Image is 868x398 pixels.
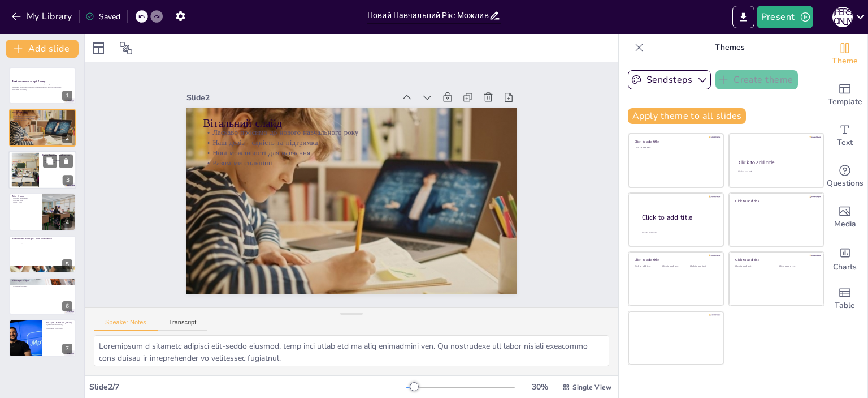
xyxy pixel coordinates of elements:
div: 4 [9,193,76,230]
p: [DEMOGRAPHIC_DATA] [46,324,72,326]
div: 7 [62,344,72,354]
div: Layout [89,39,107,57]
p: Ця презентація розкриває нові можливості та мрії учнів 7 класу, знайомить з їхніми іменами та нас... [12,84,72,88]
div: Click to add title [635,139,715,144]
div: 1 [62,91,72,101]
div: 3 [8,151,76,189]
div: Change the overall theme [822,34,867,75]
p: Ми з [GEOGRAPHIC_DATA] [46,321,72,324]
p: Ласкаво просимо до нового навчального року [235,71,511,202]
div: 6 [62,301,72,311]
p: Ми – 7 клас [12,195,39,198]
p: Карта України - знайомство [42,153,73,157]
div: 2 [62,133,72,143]
p: Вітальний слайд [12,110,72,114]
div: 5 [62,259,72,269]
div: Click to add title [642,213,714,222]
p: Поділ мрій [12,281,72,284]
p: Нові можливості для навчання [12,117,72,119]
div: Add charts and graphs [822,238,867,279]
p: Символіка України [46,326,72,328]
span: Table [835,299,855,312]
button: Export to PowerPoint [732,6,754,28]
p: Використання ресурсів [12,243,72,246]
p: Разом ми сильніші [12,119,72,121]
div: Click to add text [779,265,815,268]
div: Add a table [822,279,867,319]
span: Text [837,136,853,149]
div: О [PERSON_NAME] [832,7,853,27]
p: Хмаринка побажань [12,286,72,288]
div: 2 [9,109,76,146]
p: Нові горизонти [12,239,72,242]
strong: Нові можливості та мрії 7 класу [12,80,45,83]
textarea: Loremipsum d sitametc adipisci elit-seddo eiusmod, temp inci utlab etd ma aliq enimadmini ven. Qu... [94,335,609,366]
p: Ролі в класі [12,202,39,204]
p: Наш девіз - єдність та підтримка [12,115,72,117]
div: Add ready made slides [822,75,867,115]
p: Наш девіз - єдність та підтримка [231,81,506,212]
p: Знайомство з учнями [42,157,73,160]
div: Click to add text [738,170,813,173]
div: Click to add text [690,265,715,268]
div: Add images, graphics, shapes or video [822,197,867,238]
p: Ставлення до навчання [12,242,72,244]
div: Click to add text [635,265,660,268]
span: Position [119,41,133,55]
span: Charts [833,261,857,273]
p: Вітальний слайд [237,61,515,196]
div: Click to add title [635,258,715,262]
button: Sendsteps [628,70,711,89]
div: 4 [62,217,72,228]
div: Click to add text [635,147,715,149]
span: Template [828,96,862,108]
div: 6 [9,277,76,315]
div: 1 [9,67,76,104]
div: Click to add text [735,265,771,268]
div: Slide 2 / 7 [89,382,406,392]
p: Нові можливості для навчання [227,90,502,221]
button: Create theme [715,70,798,89]
p: Новий навчальний рік – нові можливості [12,237,72,240]
div: 3 [63,175,73,185]
button: Present [757,6,813,28]
p: Єдність та підтримка [12,198,39,200]
div: Click to add text [662,265,688,268]
span: Media [834,218,856,230]
div: Click to add title [735,258,816,262]
div: Add text boxes [822,115,867,156]
span: Questions [827,177,863,190]
div: Saved [85,11,120,22]
span: Theme [832,55,858,67]
div: Click to add body [642,232,713,234]
p: Різноманітність України [42,159,73,161]
button: О [PERSON_NAME] [832,6,853,28]
div: 30 % [526,382,553,392]
p: Themes [648,34,811,61]
p: Унікальні історії [42,161,73,164]
p: Спільні цілі [12,284,72,286]
button: Delete Slide [59,154,73,168]
button: Duplicate Slide [43,154,57,168]
button: Add slide [6,40,79,58]
button: Speaker Notes [94,319,158,331]
p: Підтримка один одного [46,328,72,330]
div: 5 [9,236,76,273]
p: Разом ми сильніші [223,100,498,230]
div: Click to add title [739,159,814,166]
div: 7 [9,319,76,357]
button: My Library [8,7,77,25]
button: Apply theme to all slides [628,108,746,124]
div: Click to add title [735,198,816,203]
p: Ласкаво просимо до нового навчального року [12,113,72,115]
button: Transcript [158,319,208,331]
div: Get real-time input from your audience [822,156,867,197]
div: Slide 2 [234,33,429,127]
input: Insert title [367,7,489,24]
p: Наші мрії та цілі [12,279,72,283]
p: Generated with [URL] [12,88,72,91]
p: Спільна мета [12,199,39,202]
span: Single View [572,383,611,392]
